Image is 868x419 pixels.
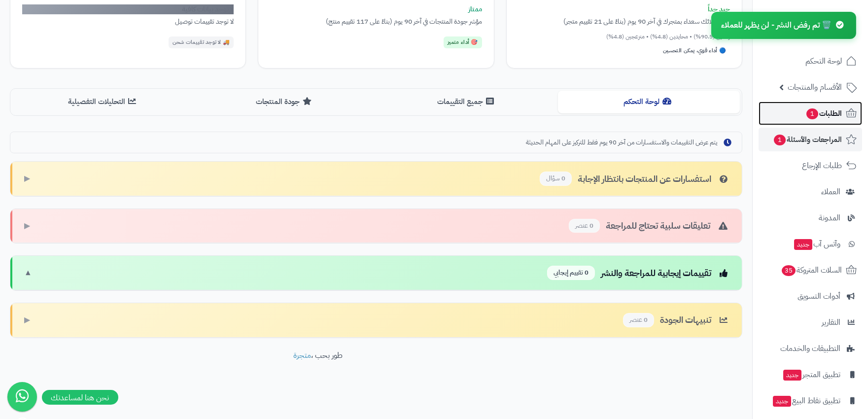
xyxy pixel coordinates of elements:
div: 🔵 أداء قوي، يمكن التحسين [659,45,730,57]
button: جميع التقييمات [376,91,558,113]
span: أدوات التسويق [798,289,840,303]
a: تطبيق المتجرجديد [759,363,862,386]
span: المراجعات والأسئلة [773,133,842,146]
div: جيد جداً [519,4,730,14]
span: لوحة التحكم [805,54,842,68]
div: تنبيهات الجودة [623,313,730,327]
span: 0 عنصر [623,313,654,327]
a: السلات المتروكة35 [759,258,862,282]
span: التطبيقات والخدمات [780,342,840,355]
div: من عملائك سعداء بمتجرك في آخر 90 يوم (بناءً على 21 تقييم متجر) [519,16,730,27]
a: أدوات التسويق [759,284,862,308]
span: 🗑️ تم رفض النشر - لن يظهر للعملاء [721,19,832,31]
span: 35 [781,265,796,277]
span: الطلبات [805,106,842,120]
a: لوحة التحكم [759,49,862,73]
span: تطبيق المتجر [782,368,840,382]
div: لا توجد تقييمات توصيل [22,16,234,27]
div: ممتاز [270,4,482,14]
span: 0 تقييم إيجابي [547,266,595,280]
a: الطلبات1 [759,102,862,125]
span: يتم عرض التقييمات والاستفسارات من آخر 90 يوم فقط للتركيز على المهام الحديثة [526,138,717,147]
div: تعليقات سلبية تحتاج للمراجعة [569,219,730,233]
button: جودة المنتجات [194,91,376,113]
div: راضين (90.5%) • محايدين (4.8%) • منزعجين (4.8%) [519,33,730,41]
a: التطبيقات والخدمات [759,337,862,360]
span: المدونة [819,211,840,225]
span: 0 عنصر [569,219,600,233]
span: طلبات الإرجاع [802,159,842,173]
a: التقارير [759,311,862,334]
div: 🎯 أداء متميز [444,36,482,48]
a: تطبيق نقاط البيعجديد [759,389,862,413]
a: متجرة [294,349,312,361]
div: استفسارات عن المنتجات بانتظار الإجابة [540,172,730,186]
span: 1 [806,108,819,120]
span: ▶ [24,220,30,232]
span: وآتس آب [793,237,840,251]
div: تقييمات إيجابية للمراجعة والنشر [547,266,730,280]
a: وآتس آبجديد [759,232,862,256]
div: لا توجد بيانات كافية [22,4,234,14]
span: ▼ [24,267,32,279]
span: ▶ [24,173,30,184]
span: 0 سؤال [540,172,572,186]
span: 1 [773,134,786,146]
a: العملاء [759,180,862,204]
span: جديد [783,370,801,381]
a: المدونة [759,206,862,230]
div: مؤشر جودة المنتجات في آخر 90 يوم (بناءً على 117 تقييم منتج) [270,16,482,27]
button: التحليلات التفصيلية [12,91,194,113]
span: جديد [794,239,812,250]
span: جديد [773,396,791,407]
span: العملاء [821,185,840,199]
span: ▶ [24,314,30,326]
span: تطبيق نقاط البيع [772,394,840,408]
span: السلات المتروكة [781,263,842,277]
span: الأقسام والمنتجات [788,80,842,94]
div: 🚚 لا توجد تقييمات شحن [169,36,234,48]
button: لوحة التحكم [558,91,740,113]
a: المراجعات والأسئلة1 [759,128,862,151]
a: طلبات الإرجاع [759,154,862,177]
span: التقارير [822,315,840,329]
